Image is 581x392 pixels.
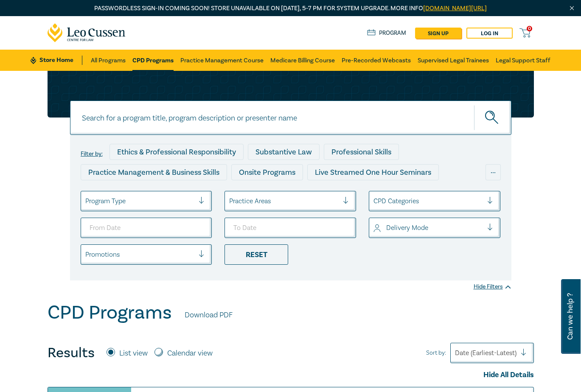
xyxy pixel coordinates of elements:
[486,164,501,180] div: ...
[180,50,264,71] a: Practice Management Course
[426,348,446,358] span: Sort by:
[70,101,511,135] input: Search for a program title, program description or presenter name
[81,185,241,201] div: Live Streamed Conferences and Intensives
[373,196,375,206] input: select
[466,28,513,39] a: Log in
[373,223,375,232] input: select
[48,4,534,13] p: Passwordless sign-in coming soon! Store unavailable on [DATE], 5–7 PM for system upgrade. More info
[324,144,399,160] div: Professional Skills
[367,28,407,38] a: Program
[91,50,126,71] a: All Programs
[48,302,172,324] h1: CPD Programs
[48,370,534,381] div: Hide All Details
[81,164,227,180] div: Practice Management & Business Skills
[527,26,532,31] span: 0
[109,144,244,160] div: Ethics & Professional Responsibility
[229,196,231,206] input: select
[85,250,87,259] input: select
[568,5,575,12] img: Close
[415,28,461,39] a: sign up
[119,348,148,359] label: List view
[132,50,174,71] a: CPD Programs
[231,164,303,180] div: Onsite Programs
[307,164,439,180] div: Live Streamed One Hour Seminars
[342,50,411,71] a: Pre-Recorded Webcasts
[31,56,82,65] a: Store Home
[245,185,379,201] div: Live Streamed Practical Workshops
[81,218,212,238] input: From Date
[167,348,213,359] label: Calendar view
[185,310,233,321] a: Download PDF
[248,144,320,160] div: Substantive Law
[423,4,487,12] a: [DOMAIN_NAME][URL]
[418,50,489,71] a: Supervised Legal Trainees
[225,218,356,238] input: To Date
[270,50,335,71] a: Medicare Billing Course
[455,348,457,358] input: Sort by
[85,196,87,206] input: select
[496,50,550,71] a: Legal Support Staff
[81,151,103,157] label: Filter by:
[566,284,574,349] span: Can we help ?
[48,344,95,361] h4: Results
[474,283,511,291] div: Hide Filters
[225,244,288,265] div: Reset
